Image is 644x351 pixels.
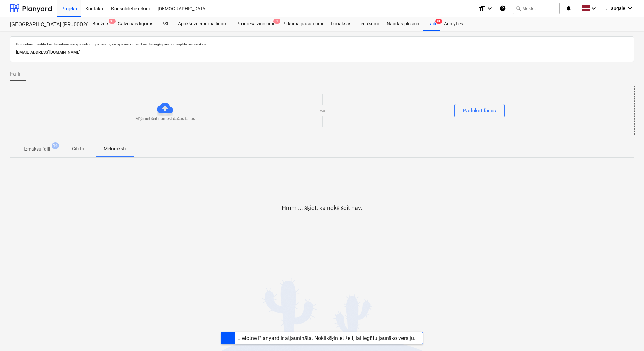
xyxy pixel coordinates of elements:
a: Naudas plūsma [383,17,424,31]
div: [GEOGRAPHIC_DATA] (PRJ0002627, K-1 un K-2(2.kārta) 2601960 [10,21,80,28]
a: Budžets9+ [88,17,114,31]
i: keyboard_arrow_down [486,4,494,12]
div: Faili [423,17,440,31]
div: Progresa ziņojumi [232,17,278,31]
span: 16 [52,142,59,149]
div: Mēģiniet šeit nomest dažus failusvaiPārlūkot failus [10,86,635,135]
i: keyboard_arrow_down [590,4,598,12]
button: Meklēt [513,3,560,14]
iframe: Chat Widget [610,319,644,351]
span: 9+ [109,19,116,24]
span: 9+ [435,19,442,24]
p: Citi faili [71,145,88,152]
a: Analytics [440,17,467,31]
i: Zināšanu pamats [499,4,506,12]
p: Mēģiniet šeit nomest dažus failus [135,116,195,122]
button: Pārlūkot failus [454,104,505,117]
span: search [516,6,521,11]
div: Lietotne Planyard ir atjaunināta. Noklikšķiniet šeit, lai iegūtu jaunāko versiju. [237,335,415,341]
p: Izmaksu faili [24,146,50,153]
span: L. Laugale [603,6,625,11]
a: Ienākumi [355,17,383,31]
div: Budžets [88,17,114,31]
a: Apakšuzņēmuma līgumi [174,17,232,31]
a: Galvenais līgums [114,17,157,31]
i: format_size [478,4,486,12]
a: Izmaksas [327,17,355,31]
p: Hmm ... šķiet, ka nekā šeit nav. [282,204,362,212]
i: notifications [565,4,572,12]
div: Pārlūkot failus [463,106,496,115]
a: PSF [157,17,174,31]
p: vai [320,108,325,114]
span: Faili [10,70,20,78]
a: Faili9+ [423,17,440,31]
p: Uz šo adresi nosūtītie faili tiks automātiski apstrādāti un pārbaudīti, vai tajos nav vīrusu. Fai... [16,42,628,46]
i: keyboard_arrow_down [626,4,634,12]
p: [EMAIL_ADDRESS][DOMAIN_NAME] [16,49,628,56]
a: Progresa ziņojumi1 [232,17,278,31]
a: Pirkuma pasūtījumi [278,17,327,31]
span: 1 [273,19,280,24]
p: Melnraksti [104,145,126,152]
